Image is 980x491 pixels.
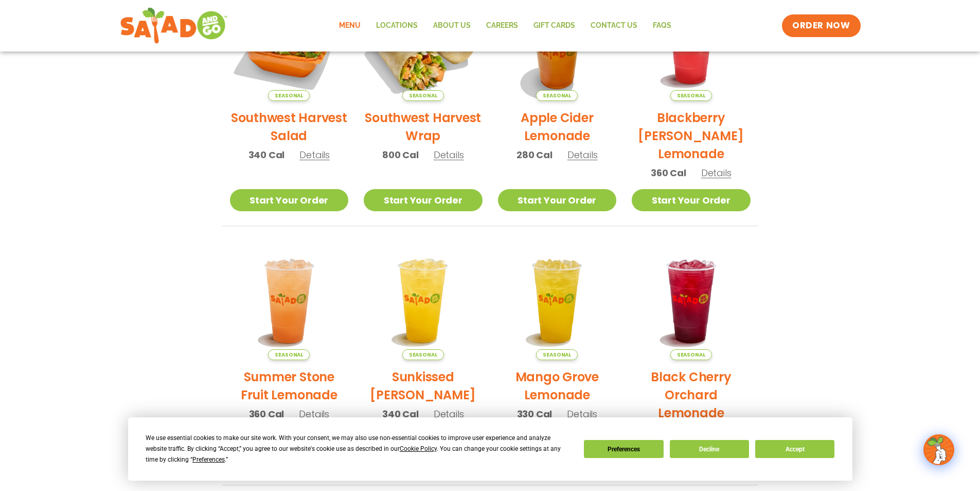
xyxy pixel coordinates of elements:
[567,148,598,161] span: Details
[517,407,553,421] span: 330 Cal
[364,368,483,404] h2: Sunkissed [PERSON_NAME]
[782,14,860,37] a: ORDER NOW
[536,349,578,360] span: Seasonal
[645,14,679,38] a: FAQs
[632,368,751,422] h2: Black Cherry Orchard Lemonade
[331,14,679,38] nav: Menu
[230,242,349,361] img: Product photo for Summer Stone Fruit Lemonade
[249,407,284,421] span: 360 Cal
[584,440,663,458] button: Preferences
[670,90,712,101] span: Seasonal
[478,14,526,38] a: Careers
[120,5,228,46] img: new-SAG-logo-768×292
[146,433,572,465] div: We use essential cookies to make our site work. With your consent, we may also use non-essential ...
[128,417,852,481] div: Cookie Consent Prompt
[701,166,732,179] span: Details
[498,368,617,404] h2: Mango Grove Lemonade
[792,20,850,32] span: ORDER NOW
[364,109,483,145] h2: Southwest Harvest Wrap
[583,14,645,38] a: Contact Us
[331,14,368,38] a: Menu
[924,435,953,464] img: wpChatIcon
[498,242,617,361] img: Product photo for Mango Grove Lemonade
[400,445,437,452] span: Cookie Policy
[230,189,349,211] a: Start Your Order
[248,148,285,162] span: 340 Cal
[299,408,329,420] span: Details
[536,90,578,101] span: Seasonal
[364,242,483,361] img: Product photo for Sunkissed Yuzu Lemonade
[498,109,617,145] h2: Apple Cider Lemonade
[368,14,425,38] a: Locations
[670,349,712,360] span: Seasonal
[632,242,751,361] img: Product photo for Black Cherry Orchard Lemonade
[299,148,330,161] span: Details
[567,408,597,420] span: Details
[402,90,444,101] span: Seasonal
[230,109,349,145] h2: Southwest Harvest Salad
[434,408,464,420] span: Details
[434,148,464,161] span: Details
[425,14,478,38] a: About Us
[364,189,483,211] a: Start Your Order
[651,166,686,180] span: 360 Cal
[268,349,310,360] span: Seasonal
[670,440,749,458] button: Decline
[230,368,349,404] h2: Summer Stone Fruit Lemonade
[268,90,310,101] span: Seasonal
[632,109,751,163] h2: Blackberry [PERSON_NAME] Lemonade
[632,189,751,211] a: Start Your Order
[192,456,225,463] span: Preferences
[498,189,617,211] a: Start Your Order
[755,440,834,458] button: Accept
[382,148,419,162] span: 800 Cal
[382,407,419,421] span: 340 Cal
[516,148,553,162] span: 280 Cal
[402,349,444,360] span: Seasonal
[526,14,583,38] a: GIFT CARDS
